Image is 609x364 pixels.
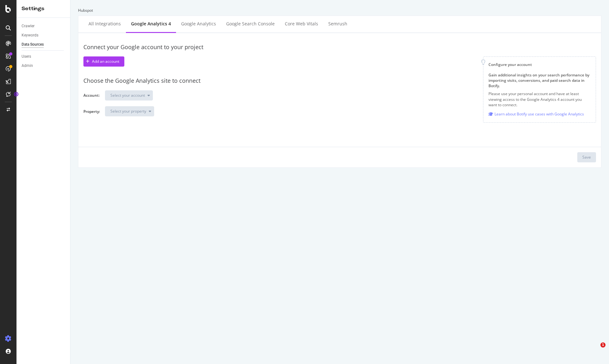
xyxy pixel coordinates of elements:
div: Hubspot [78,8,601,13]
div: Select your property [110,109,146,113]
div: Semrush [328,21,347,27]
div: Add an account [92,59,119,64]
div: Gain additional insights on your search performance by importing visits, conversions, and paid se... [488,72,591,88]
a: Learn about Botify use cases with Google Analytics [488,111,584,117]
button: Select your property [105,106,154,116]
p: Please use your personal account and have at least viewing access to the Google Analytics 4 accou... [488,91,591,107]
iframe: Intercom live chat [587,342,603,358]
a: Admin [22,62,66,69]
div: Users [22,53,31,60]
div: Select your account [110,94,145,97]
button: Save [577,152,596,162]
button: Select your account [105,90,153,101]
div: All integrations [88,21,121,27]
div: Google Analytics [181,21,216,27]
a: Users [22,53,66,60]
div: Connect your Google account to your project [83,43,596,51]
div: Tooltip anchor [13,91,19,97]
a: Data Sources [22,41,66,48]
button: Add an account [83,56,124,67]
div: Data Sources [22,41,44,48]
div: Google Analytics 4 [131,21,171,27]
div: Keywords [22,32,38,39]
label: Account: [83,93,100,100]
div: Google Search Console [226,21,275,27]
div: Settings [22,5,65,12]
div: Save [582,154,591,160]
div: Crawler [22,23,35,29]
div: Admin [22,62,33,69]
label: Property: [83,109,100,120]
div: Core Web Vitals [285,21,318,27]
div: Choose the Google Analytics site to connect [83,77,596,85]
div: Configure your account [488,62,591,67]
a: Keywords [22,32,66,39]
a: Crawler [22,23,66,29]
span: 1 [600,342,606,348]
